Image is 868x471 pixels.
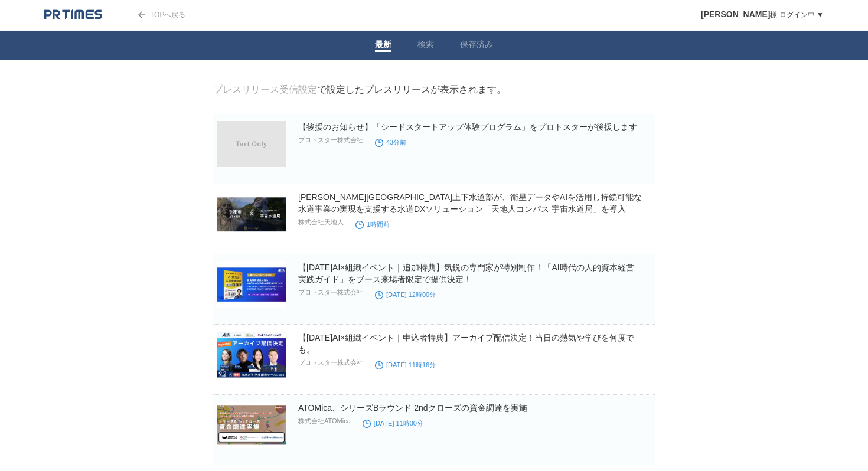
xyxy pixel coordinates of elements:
a: [PERSON_NAME]様 ログイン中 ▼ [701,11,824,19]
p: プロトスター株式会社 [298,288,363,297]
p: プロトスター株式会社 [298,136,363,145]
p: 株式会社ATOMica [298,417,351,426]
img: 【後援のお知らせ】「シードスタートアップ体験プログラム」をプロトスターが後援します [217,121,286,167]
a: 【[DATE]AI×組織イベント｜申込者特典】アーカイブ配信決定！当日の熱気や学びを何度でも。 [298,333,634,354]
img: ATOMica、シリーズBラウンド 2ndクローズの資金調達を実施 [217,402,286,448]
a: 保存済み [460,40,493,52]
p: プロトスター株式会社 [298,358,363,367]
time: 1時間前 [355,221,390,228]
span: [PERSON_NAME] [701,9,770,19]
img: 【9/2(火)AI×組織イベント｜追加特典】気鋭の専門家が特別制作！「AI時代の人的資本経営 実践ガイド」をブース来場者限定で提供決定！ [217,261,286,308]
div: で設定したプレスリリースが表示されます。 [213,84,506,96]
a: TOPへ戻る [120,11,185,19]
time: [DATE] 12時00分 [375,291,436,298]
a: 【後援のお知らせ】「シードスタートアップ体験プログラム」をプロトスターが後援します [298,122,637,132]
img: 中津市上下水道部が、衛星データやAIを活用し持続可能な水道事業の実現を支援する水道DXソリューション「天地人コンパス 宇宙水道局」を導入 [217,191,286,237]
a: 最新 [375,40,391,52]
p: 株式会社天地人 [298,218,344,227]
a: 【[DATE]AI×組織イベント｜追加特典】気鋭の専門家が特別制作！「AI時代の人的資本経営 実践ガイド」をブース来場者限定で提供決定！ [298,263,634,284]
time: [DATE] 11時00分 [363,420,423,427]
time: [DATE] 11時16分 [375,361,436,368]
a: 検索 [417,40,434,52]
img: 【9/2(火)AI×組織イベント｜申込者特典】アーカイブ配信決定！当日の熱気や学びを何度でも。 [217,332,286,378]
a: [PERSON_NAME][GEOGRAPHIC_DATA]上下水道部が、衛星データやAIを活用し持続可能な水道事業の実現を支援する水道DXソリューション「天地人コンパス 宇宙水道局」を導入 [298,192,642,214]
img: logo.png [44,9,102,21]
a: プレスリリース受信設定 [213,84,317,94]
a: ATOMica、シリーズBラウンド 2ndクローズの資金調達を実施 [298,403,527,413]
time: 43分前 [375,139,406,146]
img: arrow.png [138,11,145,18]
